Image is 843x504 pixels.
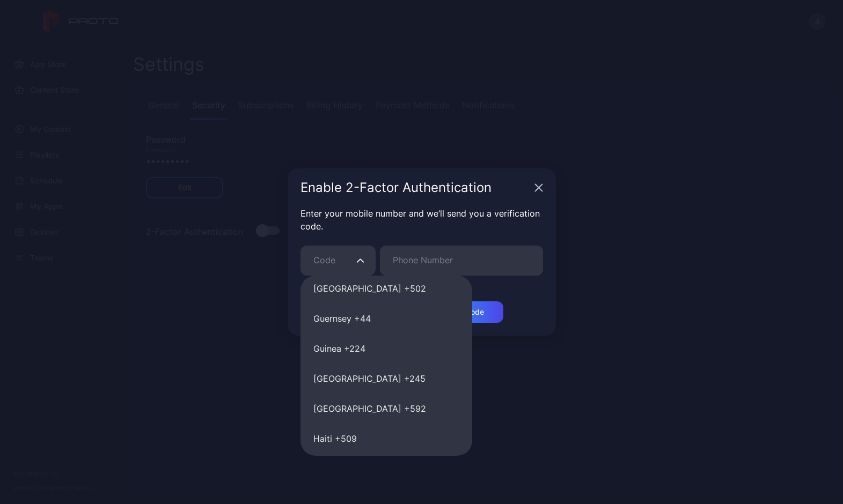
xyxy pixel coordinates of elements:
[300,181,530,194] div: Enable 2-Factor Authentication
[300,273,472,303] button: [GEOGRAPHIC_DATA] +502
[300,424,472,454] button: Haiti +509
[300,364,472,394] button: [GEOGRAPHIC_DATA] +245
[300,333,472,364] button: Guinea +224
[300,303,472,333] button: Guernsey +44
[300,246,376,276] input: Code
[300,454,472,484] button: [GEOGRAPHIC_DATA][PERSON_NAME] +0
[300,394,472,424] button: [GEOGRAPHIC_DATA] +592
[355,246,365,276] button: Code
[380,246,543,276] input: Phone Number
[300,207,543,233] div: Enter your mobile number and we’ll send you a verification code.
[313,254,335,266] span: Code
